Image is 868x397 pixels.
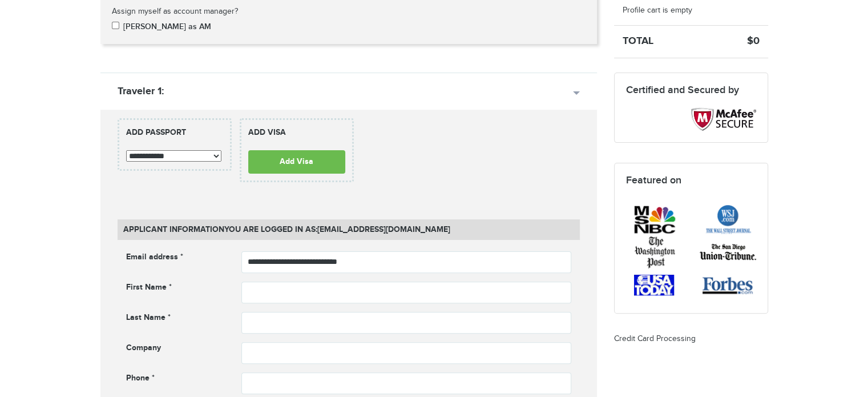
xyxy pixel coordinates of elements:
label: Last Name * [126,312,171,323]
img: featured-forbes.png [700,269,756,302]
img: featured-msnbc.png [626,203,683,236]
label: Phone * [126,372,155,384]
strong: Add Passport [126,127,223,147]
span: You are logged in as: [EMAIL_ADDRESS][DOMAIN_NAME] [224,224,450,234]
label: Company [126,342,161,354]
h4: Applicant Information [118,219,580,240]
h4: Certified and Secured by [626,85,756,96]
a: Traveler 1: [100,73,597,110]
img: Mcaffee [691,107,756,131]
img: featured-usatoday.png [626,269,683,302]
img: featured-post.png [626,236,683,268]
strong: $0 [747,35,760,47]
img: featured-tribune.png [700,236,756,268]
label: Email address * [126,251,183,263]
h4: Featured on [626,175,756,186]
a: Credit Card Processing [614,334,696,343]
h5: Assign myself as account manager? [112,7,259,16]
strong: ADD VISA [248,127,345,147]
label: [PERSON_NAME] as AM [123,21,211,33]
h5: Total [614,36,705,47]
img: featured-wsj.png [700,203,756,236]
a: Add Visa [248,150,345,174]
label: First Name * [126,282,172,293]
